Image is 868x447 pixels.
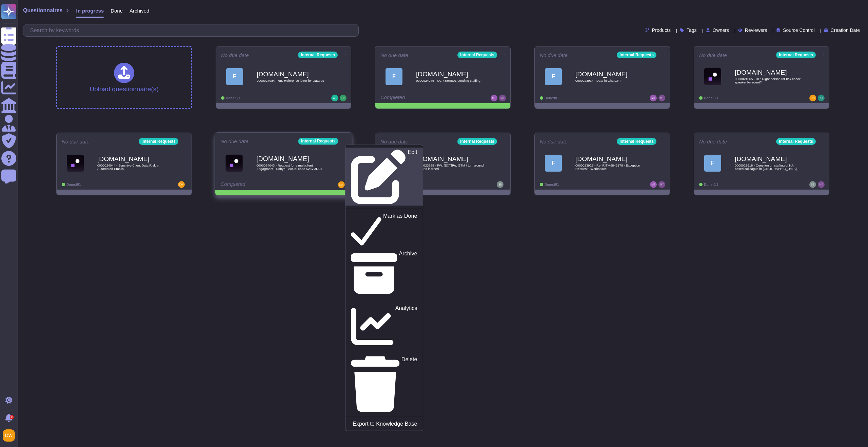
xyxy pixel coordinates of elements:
p: Analytics [395,306,417,348]
b: [DOMAIN_NAME] [256,156,325,162]
b: [DOMAIN_NAME] [575,71,643,77]
a: Edit [346,148,423,206]
b: [DOMAIN_NAME] [97,156,165,162]
div: Internal Requests [298,138,338,144]
span: 0000023934 - Data in ChatGPT [575,79,643,82]
div: Internal Requests [139,138,178,145]
img: user [491,95,497,101]
img: user [340,95,347,101]
span: Owners [713,28,729,33]
span: 0000023965 - FW: [EXT]Re: GTM / turnaround lessons learned [416,164,484,170]
p: Archive [399,251,417,297]
span: No due date [380,139,408,144]
p: Delete [401,357,417,412]
img: user [809,95,816,101]
img: user [3,429,15,442]
span: No due date [220,139,249,144]
img: user [331,95,338,101]
div: Completed [220,181,304,188]
b: [DOMAIN_NAME] [575,156,643,162]
div: Internal Requests [617,52,656,58]
div: Internal Requests [617,138,656,145]
p: Mark as Done [383,213,417,248]
div: F [226,68,243,85]
span: Done: 0/1 [66,183,81,187]
img: user [818,95,825,101]
img: user [809,181,816,188]
span: Done: 0/1 [704,183,718,187]
div: Internal Requests [776,138,816,145]
span: No due date [540,53,568,58]
img: Logo [704,68,721,85]
div: Internal Requests [298,52,338,58]
img: user [338,181,345,188]
a: Mark as Done [346,211,423,249]
p: Edit [408,150,417,205]
div: F [545,68,562,85]
img: user [178,181,185,188]
span: Done: 0/1 [545,96,559,100]
b: [DOMAIN_NAME] [735,69,803,76]
a: Archive [346,249,423,298]
div: F [704,155,721,172]
span: 0000023929 - Re: RITM9842178 - Exception Request - Workspace [575,164,643,170]
img: user [650,181,657,188]
span: Archived [130,8,149,13]
b: [DOMAIN_NAME] [257,71,324,77]
b: [DOMAIN_NAME] [735,156,803,162]
span: 0000023918 - Question on staffing of NA based colleague in [GEOGRAPHIC_DATA] [735,164,803,170]
button: user [1,428,20,443]
span: Done: 0/1 [226,96,240,100]
span: Questionnaires [23,8,62,13]
span: No due date [699,139,727,144]
span: 0000024044 - Sensitive Client Data Risk in Automated Emails [97,164,165,170]
span: No due date [221,53,249,58]
a: Export to Knowledge Base [346,419,423,428]
img: user [658,95,665,101]
span: 0000024043 - Request for a multiclient Engagment - Softys - Actual code 5287MR01 [256,164,325,170]
div: Internal Requests [776,52,816,58]
div: Internal Requests [457,52,497,58]
span: Done: 0/1 [704,96,718,100]
div: 9+ [10,415,14,419]
span: 0000024084 - RE: Reference letter for DataArt [257,79,324,82]
span: No due date [380,53,408,58]
a: Analytics [346,304,423,349]
span: No due date [540,139,568,144]
span: Products [652,28,671,33]
div: Completed [380,95,463,101]
input: Search by keywords [27,24,358,36]
span: Source Control [783,28,814,33]
div: Upload questionnaire(s) [90,63,159,92]
div: F [545,155,562,172]
span: Reviewers [745,28,767,33]
p: Export to Knowledge Base [353,421,417,427]
div: F [386,68,402,85]
span: No due date [699,53,727,58]
b: [DOMAIN_NAME] [416,71,484,77]
img: user [497,181,504,188]
span: Creation Date [831,28,860,33]
img: user [818,181,825,188]
span: Tags [687,28,697,33]
img: user [658,181,665,188]
span: 0000024065 - RE: Right person for risk check speaker for event? [735,77,803,84]
img: Logo [225,154,243,172]
img: Logo [67,155,84,172]
img: user [499,95,506,101]
span: 0000024075 - CC 4880IB01 pending staffing [416,79,484,82]
span: No due date [62,139,90,144]
img: user [650,95,657,101]
div: Internal Requests [457,138,497,145]
span: In progress [76,8,104,13]
a: Delete [346,355,423,413]
span: Done [111,8,123,13]
b: [DOMAIN_NAME] [416,156,484,162]
span: Done: 0/1 [545,183,559,187]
